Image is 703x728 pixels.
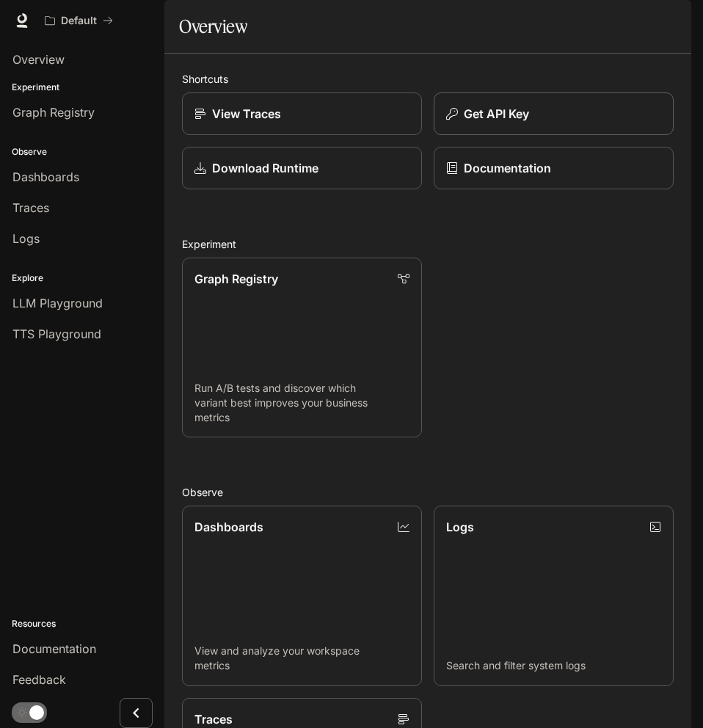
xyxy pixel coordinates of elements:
[194,381,409,425] p: Run A/B tests and discover which variant best improves your business metrics
[446,658,661,673] p: Search and filter system logs
[182,506,422,685] a: DashboardsView and analyze your workspace metrics
[61,15,97,27] p: Default
[434,506,674,685] a: LogsSearch and filter system logs
[182,71,674,87] h2: Shortcuts
[182,258,422,437] a: Graph RegistryRun A/B tests and discover which variant best improves your business metrics
[212,105,281,123] p: View Traces
[464,159,551,177] p: Documentation
[182,236,674,252] h2: Experiment
[179,12,247,41] h1: Overview
[446,518,474,536] p: Logs
[194,518,263,536] p: Dashboards
[434,92,674,135] button: Get API Key
[194,270,278,288] p: Graph Registry
[182,484,674,500] h2: Observe
[212,159,318,177] p: Download Runtime
[194,644,409,673] p: View and analyze your workspace metrics
[182,92,422,135] a: View Traces
[464,105,529,123] p: Get API Key
[434,147,674,189] a: Documentation
[182,147,422,189] a: Download Runtime
[194,710,233,728] p: Traces
[38,6,120,35] button: All workspaces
